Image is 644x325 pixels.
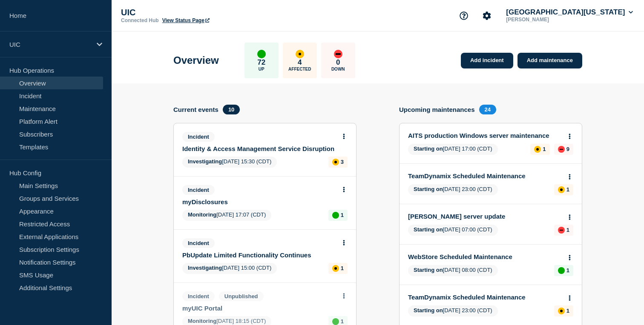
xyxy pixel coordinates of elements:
div: affected [332,265,339,272]
a: myUIC Portal [182,305,336,312]
div: affected [332,159,339,165]
button: Support [455,7,473,25]
div: affected [296,50,304,58]
span: [DATE] 15:00 (CDT) [182,263,277,274]
div: down [334,50,342,58]
a: AITS production Windows server maintenance [408,132,562,139]
p: 1 [341,212,344,218]
h1: Overview [173,54,219,66]
a: Identity & Access Management Service Disruption [182,145,336,152]
div: down [558,227,565,234]
span: 10 [223,105,240,114]
p: [PERSON_NAME] [504,17,593,23]
span: Monitoring [188,318,216,324]
p: 1 [341,265,344,271]
a: View Status Page [162,17,210,23]
div: affected [558,186,565,193]
p: 0 [336,58,340,67]
span: [DATE] 23:00 (CDT) [408,184,498,195]
span: Incident [182,291,215,301]
span: [DATE] 23:00 (CDT) [408,305,498,316]
div: up [558,267,565,274]
a: TeamDynamix Scheduled Maintenance [408,294,562,301]
p: 9 [566,146,569,152]
span: Incident [182,132,215,142]
a: PbUpdate Limited Functionality Continues [182,251,336,259]
a: Add maintenance [517,53,582,68]
span: Incident [182,185,215,195]
a: WebStore Scheduled Maintenance [408,253,562,260]
span: 24 [479,105,496,114]
div: up [332,318,339,325]
p: 1 [543,146,546,152]
p: Connected Hub [121,17,159,23]
span: Starting on [414,267,443,273]
span: Starting on [414,186,443,192]
span: Starting on [414,226,443,233]
p: 1 [566,267,569,274]
a: TeamDynamix Scheduled Maintenance [408,172,562,180]
p: UIC [121,8,291,17]
span: Investigating [188,265,222,271]
div: up [257,50,266,58]
a: [PERSON_NAME] server update [408,213,562,220]
a: Add incident [461,53,513,68]
div: up [332,212,339,219]
span: Unpublished [219,291,264,301]
div: affected [534,146,541,153]
div: affected [558,308,565,314]
span: Investigating [188,158,222,165]
span: Monitoring [188,211,216,218]
span: [DATE] 07:00 (CDT) [408,225,498,236]
p: 4 [298,58,302,67]
span: [DATE] 08:00 (CDT) [408,265,498,276]
p: Affected [288,67,311,71]
p: UIC [9,41,91,48]
div: down [558,146,565,153]
a: myDisclosures [182,198,336,205]
p: 1 [566,186,569,193]
span: [DATE] 17:00 (CDT) [408,144,498,155]
span: Incident [182,238,215,248]
p: 1 [566,227,569,233]
span: Starting on [414,145,443,152]
p: 3 [341,159,344,165]
button: Account settings [478,7,496,25]
p: Up [259,67,264,71]
span: Starting on [414,307,443,314]
p: 1 [341,318,344,325]
h4: Upcoming maintenances [399,106,475,113]
h4: Current events [173,106,218,113]
p: 72 [257,58,265,67]
p: Down [331,67,345,71]
span: [DATE] 15:30 (CDT) [182,157,277,168]
button: [GEOGRAPHIC_DATA][US_STATE] [504,8,635,17]
span: [DATE] 17:07 (CDT) [182,210,271,221]
p: 1 [566,308,569,314]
